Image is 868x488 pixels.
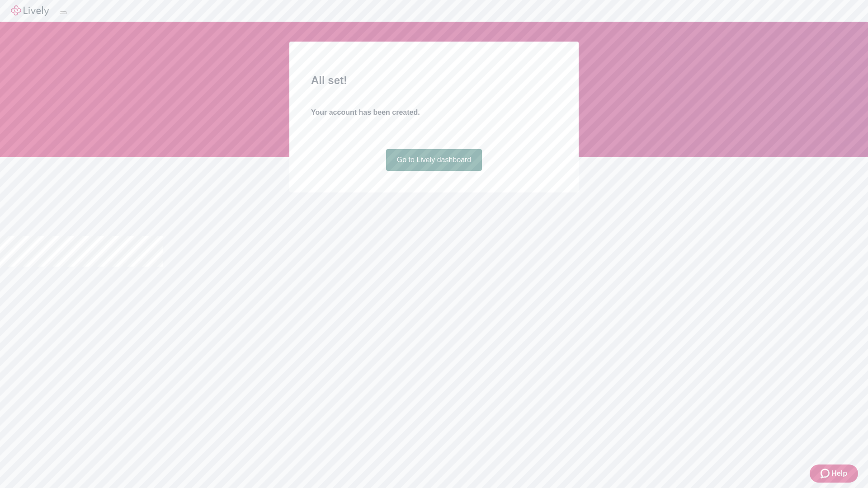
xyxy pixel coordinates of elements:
[311,72,557,89] h2: All set!
[11,5,49,16] img: Lively
[831,468,847,479] span: Help
[60,11,67,14] button: Log out
[821,468,831,479] svg: Zendesk support icon
[386,149,482,171] a: Go to Lively dashboard
[810,465,858,483] button: Zendesk support iconHelp
[311,107,557,118] h4: Your account has been created.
